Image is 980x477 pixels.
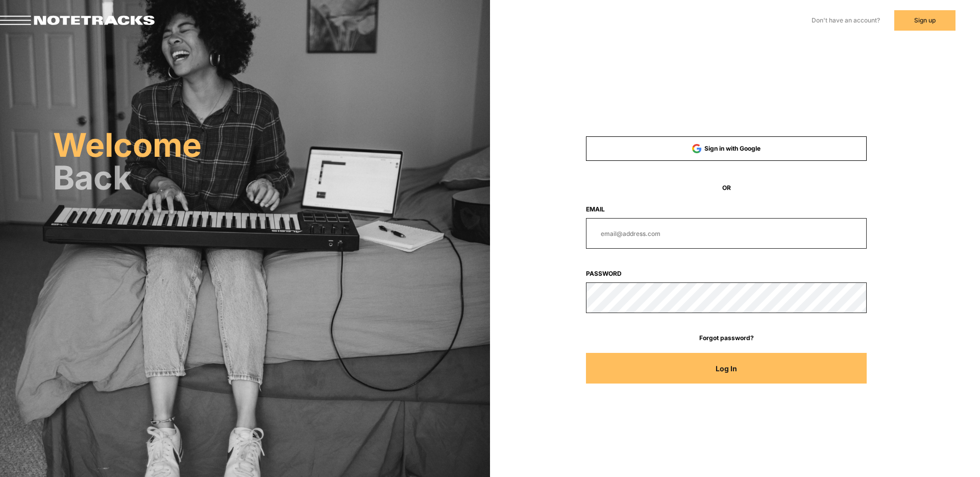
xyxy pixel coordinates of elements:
label: Email [586,205,867,214]
button: Sign in with Google [586,136,867,161]
button: Log In [586,353,867,384]
h2: Welcome [53,131,490,159]
h2: Back [53,163,490,192]
span: Sign in with Google [704,145,761,152]
label: Don't have an account? [812,16,880,25]
span: OR [586,183,867,193]
label: Password [586,269,867,278]
input: email@address.com [586,218,867,249]
a: Forgot password? [586,333,867,343]
button: Sign up [894,10,955,31]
